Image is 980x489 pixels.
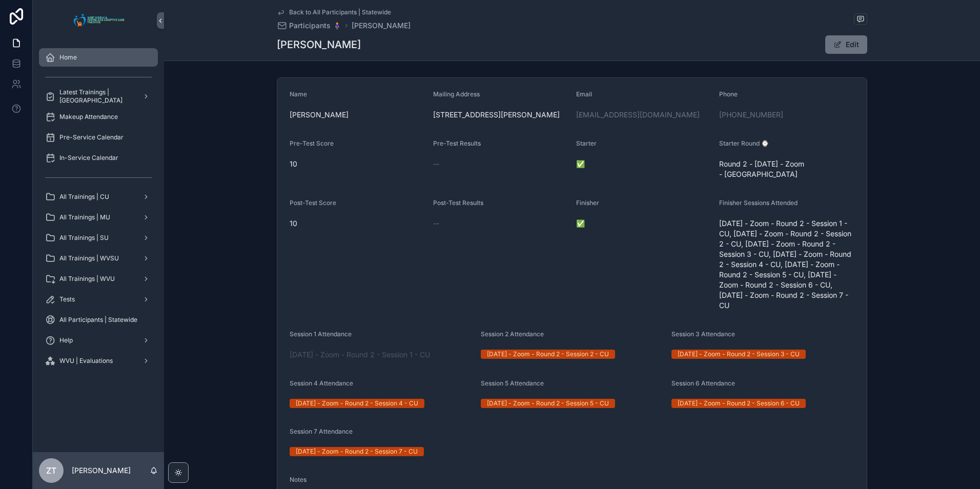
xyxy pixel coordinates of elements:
[296,447,418,456] div: [DATE] - Zoom - Round 2 - Session 7 - CU
[290,90,307,98] span: Name
[352,21,411,31] a: [PERSON_NAME]
[290,199,336,207] span: Post-Test Score
[59,275,115,283] span: All Trainings | WVU
[59,53,77,62] span: Home
[678,350,800,359] div: [DATE] - Zoom - Round 2 - Session 3 - CU
[825,35,867,54] button: Edit
[433,159,439,169] span: --
[59,154,118,162] span: In-Service Calendar
[277,37,361,52] h1: [PERSON_NAME]
[290,476,307,483] span: Notes
[290,139,334,147] span: Pre-Test Score
[290,350,430,360] a: [DATE] - Zoom - Round 2 - Session 1 - CU
[59,133,124,141] span: Pre-Service Calendar
[576,110,700,120] a: [EMAIL_ADDRESS][DOMAIN_NAME]
[290,218,425,229] span: 10
[290,427,353,435] span: Session 7 Attendance
[39,311,158,329] a: All Participants | Statewide
[576,139,597,147] span: Starter
[39,208,158,227] a: All Trainings | MU
[719,199,798,207] span: Finisher Sessions Attended
[59,234,109,242] span: All Trainings | SU
[433,110,568,120] span: [STREET_ADDRESS][PERSON_NAME]
[719,159,854,179] span: Round 2 - [DATE] - Zoom - [GEOGRAPHIC_DATA]
[433,218,439,229] span: --
[46,464,56,477] span: ZT
[39,229,158,247] a: All Trainings | SU
[39,48,158,67] a: Home
[59,254,119,262] span: All Trainings | WVSU
[39,270,158,288] a: All Trainings | WVU
[59,316,137,324] span: All Participants | Statewide
[59,213,110,221] span: All Trainings | MU
[487,399,609,408] div: [DATE] - Zoom - Round 2 - Session 5 - CU
[39,249,158,268] a: All Trainings | WVSU
[481,330,544,338] span: Session 2 Attendance
[39,149,158,167] a: In-Service Calendar
[290,330,352,338] span: Session 1 Attendance
[678,399,800,408] div: [DATE] - Zoom - Round 2 - Session 6 - CU
[296,399,418,408] div: [DATE] - Zoom - Round 2 - Session 4 - CU
[671,379,735,387] span: Session 6 Attendance
[487,350,609,359] div: [DATE] - Zoom - Round 2 - Session 2 - CU
[719,139,769,147] span: Starter Round ⌚
[719,90,738,98] span: Phone
[289,21,341,31] span: Participants 🧍‍♀️
[433,199,483,207] span: Post-Test Results
[59,88,134,105] span: Latest Trainings | [GEOGRAPHIC_DATA]
[39,87,158,106] a: Latest Trainings | [GEOGRAPHIC_DATA]
[290,159,425,169] span: 10
[59,193,109,201] span: All Trainings | CU
[719,110,783,120] a: [PHONE_NUMBER]
[39,352,158,370] a: WVU | Evaluations
[59,336,73,344] span: Help
[481,379,544,387] span: Session 5 Attendance
[433,139,481,147] span: Pre-Test Results
[59,357,113,365] span: WVU | Evaluations
[671,330,735,338] span: Session 3 Attendance
[72,465,131,476] p: [PERSON_NAME]
[39,128,158,147] a: Pre-Service Calendar
[59,295,75,303] span: Tests
[39,290,158,309] a: Tests
[39,108,158,126] a: Makeup Attendance
[289,8,391,16] span: Back to All Participants | Statewide
[33,41,164,383] div: scrollable content
[71,12,127,29] img: App logo
[576,199,599,207] span: Finisher
[719,218,854,311] span: [DATE] - Zoom - Round 2 - Session 1 - CU, [DATE] - Zoom - Round 2 - Session 2 - CU, [DATE] - Zoom...
[59,113,118,121] span: Makeup Attendance
[290,379,353,387] span: Session 4 Attendance
[433,90,480,98] span: Mailing Address
[290,110,425,120] span: [PERSON_NAME]
[277,8,391,16] a: Back to All Participants | Statewide
[576,159,711,169] span: ✅
[576,218,711,229] span: ✅
[277,21,341,31] a: Participants 🧍‍♀️
[576,90,592,98] span: Email
[39,331,158,350] a: Help
[39,188,158,206] a: All Trainings | CU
